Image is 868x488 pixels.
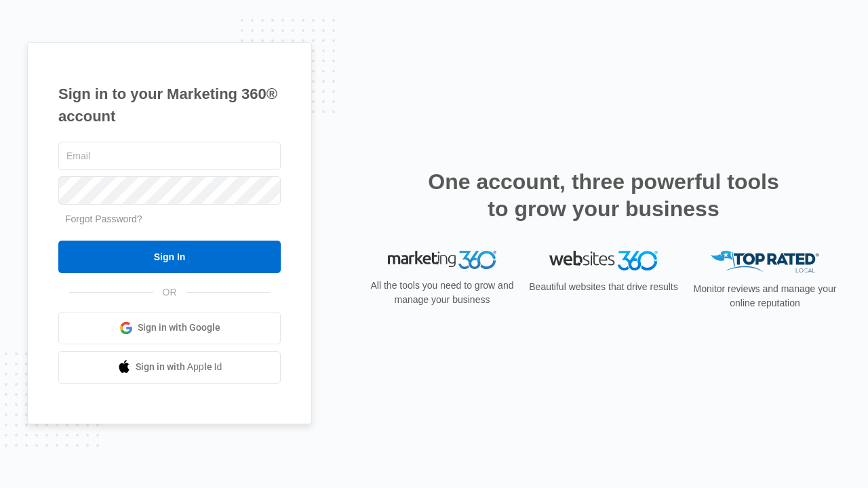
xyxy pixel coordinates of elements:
[366,279,518,307] p: All the tools you need to grow and manage your business
[58,83,281,127] h1: Sign in to your Marketing 360® account
[153,285,186,300] span: OR
[388,251,496,270] img: Marketing 360
[65,213,142,224] a: Forgot Password?
[58,351,281,384] a: Sign in with Apple Id
[136,360,222,374] span: Sign in with Apple Id
[58,142,281,170] input: Email
[711,251,819,273] img: Top Rated Local
[689,282,841,310] p: Monitor reviews and manage your online reputation
[549,251,658,270] img: Websites 360
[424,168,783,222] h2: One account, three powerful tools to grow your business
[58,241,281,273] input: Sign In
[138,321,220,335] span: Sign in with Google
[58,312,281,344] a: Sign in with Google
[528,280,679,294] p: Beautiful websites that drive results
